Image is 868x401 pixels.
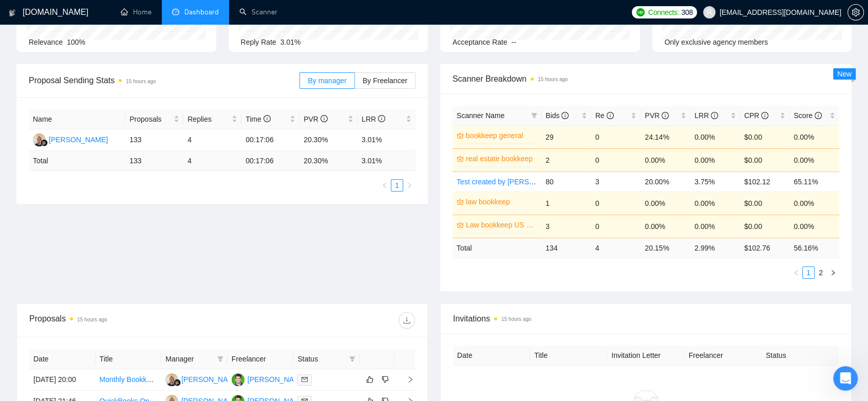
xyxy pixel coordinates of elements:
span: PVR [645,111,669,120]
span: Invitations [453,312,839,325]
span: LRR [694,111,718,120]
a: law bookkeep [466,196,535,207]
td: 0.00% [640,192,690,215]
td: 0.00% [789,215,839,238]
span: Proposals [129,113,172,125]
button: left [379,179,391,192]
td: 0 [591,192,641,215]
th: Proposals [125,109,183,129]
span: info-circle [320,115,328,122]
td: 0.00% [640,148,690,171]
td: 0.00% [690,125,740,148]
span: Dashboard [184,8,219,16]
span: mail [301,376,308,383]
span: info-circle [561,112,569,119]
li: Next Page [827,266,839,279]
td: Monthly Bookkeeping Assistance with QuickBooks Online [96,369,162,391]
span: -- [512,38,516,46]
td: 00:17:06 [241,129,299,151]
span: Proposal Sending Stats [29,74,299,87]
td: 1 [541,192,591,215]
a: Law bookkeep US only [466,219,535,231]
td: 134 [541,238,591,258]
span: right [406,182,412,188]
td: 3 [591,171,641,192]
span: Scanner Name [457,111,504,120]
span: Status [297,353,345,365]
li: 1 [802,266,815,279]
a: 2 [815,267,826,278]
span: By manager [308,77,346,85]
button: download [399,312,415,329]
span: info-circle [662,112,669,119]
img: AS [33,133,46,146]
li: Previous Page [790,266,802,279]
li: Next Page [403,179,416,192]
div: [PERSON_NAME] [181,374,240,385]
td: [DATE] 20:00 [29,369,96,391]
iframe: Intercom live chat [833,366,858,391]
img: gigradar-bm.png [174,379,181,386]
td: 0 [591,148,641,171]
td: 4 [591,238,641,258]
th: Freelancer [685,346,762,366]
td: 0 [591,215,641,238]
td: $0.00 [740,148,790,171]
a: Monthly Bookkeeping Assistance with QuickBooks Online [100,375,282,384]
span: left [793,270,799,276]
button: left [790,266,802,279]
td: 20.15 % [640,238,690,258]
a: 1 [391,180,403,191]
span: dislike [382,375,389,384]
span: user [706,9,713,16]
td: 80 [541,171,591,192]
span: setting [848,8,863,16]
span: crown [457,221,464,228]
span: Re [595,111,614,120]
span: New [837,70,852,78]
td: Total [452,238,541,258]
button: setting [847,4,864,21]
th: Manager [161,349,228,369]
td: 20.30% [299,129,357,151]
span: filter [531,112,537,119]
span: like [366,375,373,384]
a: searchScanner [239,8,277,16]
span: 308 [681,7,692,18]
button: like [364,373,376,386]
span: dashboard [172,8,179,15]
td: Total [29,151,125,171]
li: Previous Page [379,179,391,192]
td: 0.00% [690,192,740,215]
span: Relevance [29,38,63,46]
a: AS[PERSON_NAME] [33,135,108,143]
td: $0.00 [740,125,790,148]
div: [PERSON_NAME] [49,134,108,145]
td: 2.99 % [690,238,740,258]
th: Replies [183,109,241,129]
span: Score [794,111,821,120]
th: Date [29,349,96,369]
span: Bids [545,111,569,120]
td: $ 102.76 [740,238,790,258]
a: FW[PERSON_NAME] [232,375,307,383]
button: dislike [379,373,391,386]
span: filter [217,356,223,362]
img: gigradar-bm.png [41,139,48,146]
span: Scanner Breakdown [452,72,839,85]
span: info-circle [815,112,822,119]
th: Date [453,346,530,366]
td: $0.00 [740,215,790,238]
span: filter [529,108,539,123]
td: 0.00% [789,192,839,215]
img: FW [232,373,244,386]
span: info-circle [607,112,614,119]
td: 0.00% [789,125,839,148]
span: By Freelancer [363,77,407,85]
td: 0.00% [690,215,740,238]
span: Time [246,115,270,123]
th: Invitation Letter [607,346,684,366]
td: 3.01 % [357,151,416,171]
a: homeHome [121,8,152,16]
span: download [399,316,414,324]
